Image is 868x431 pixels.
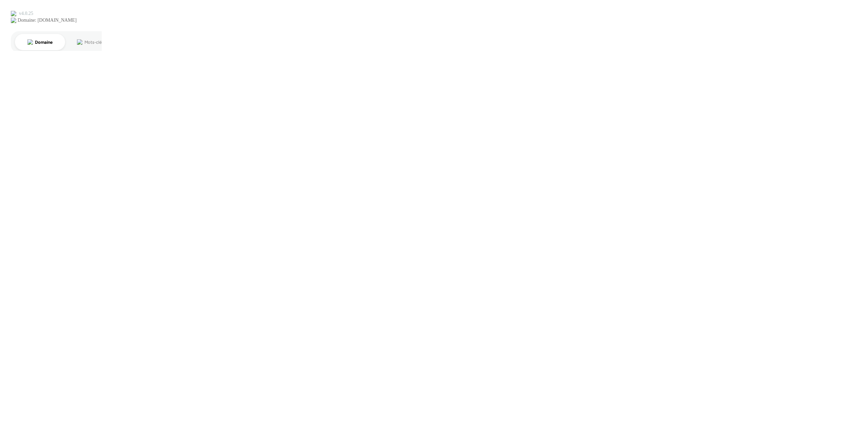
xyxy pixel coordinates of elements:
div: Domaine: [DOMAIN_NAME] [18,18,77,23]
img: logo_orange.svg [11,11,16,16]
img: tab_keywords_by_traffic_grey.svg [77,39,82,45]
img: tab_domain_overview_orange.svg [27,39,33,45]
div: Domaine [35,40,52,44]
div: v 4.0.25 [19,11,33,16]
img: website_grey.svg [11,18,16,23]
div: Mots-clés [84,40,104,44]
